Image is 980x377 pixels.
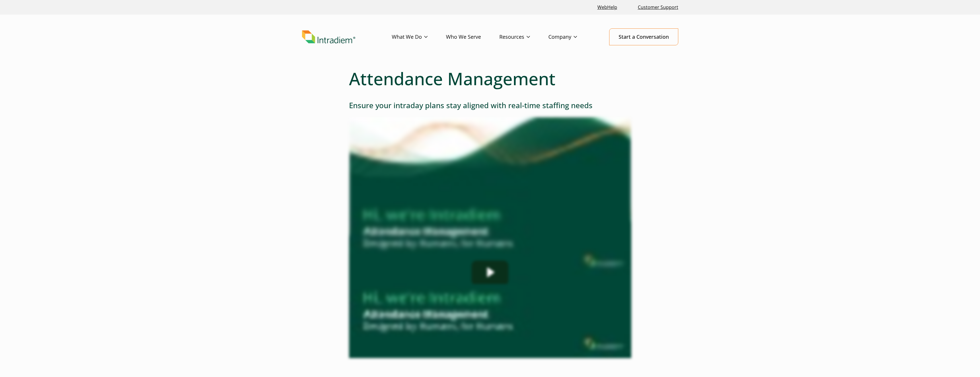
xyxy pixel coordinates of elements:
[636,1,681,13] a: Customer Support
[349,101,631,110] h3: Ensure your intraday plans stay aligned with real-time staffing needs
[302,30,355,44] img: Intradiem
[392,29,446,45] a: What We Do
[499,29,548,45] a: Resources
[349,68,631,89] h1: Attendance Management
[595,1,619,13] a: Link opens in a new window
[548,29,595,45] a: Company
[446,29,499,45] a: Who We Serve
[302,30,392,44] a: Link to homepage of Intradiem
[609,28,678,45] a: Start a Conversation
